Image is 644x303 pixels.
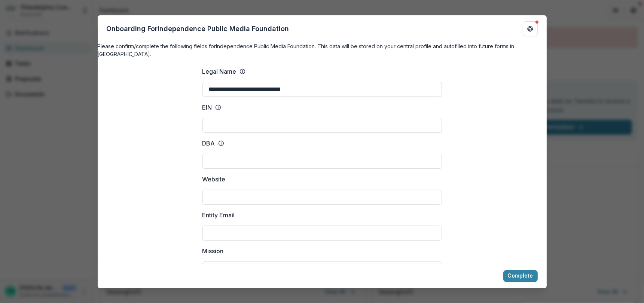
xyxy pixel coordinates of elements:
p: Onboarding For Independence Public Media Foundation [107,24,289,34]
p: Website [202,175,226,184]
button: Complete [503,270,538,282]
button: Get Help [523,21,538,36]
h4: Please confirm/complete the following fields for Independence Public Media Foundation . This data... [98,42,547,58]
p: Mission [202,247,224,255]
p: EIN [202,103,212,112]
p: Entity Email [202,211,235,220]
p: DBA [202,139,215,148]
p: Legal Name [202,67,236,76]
